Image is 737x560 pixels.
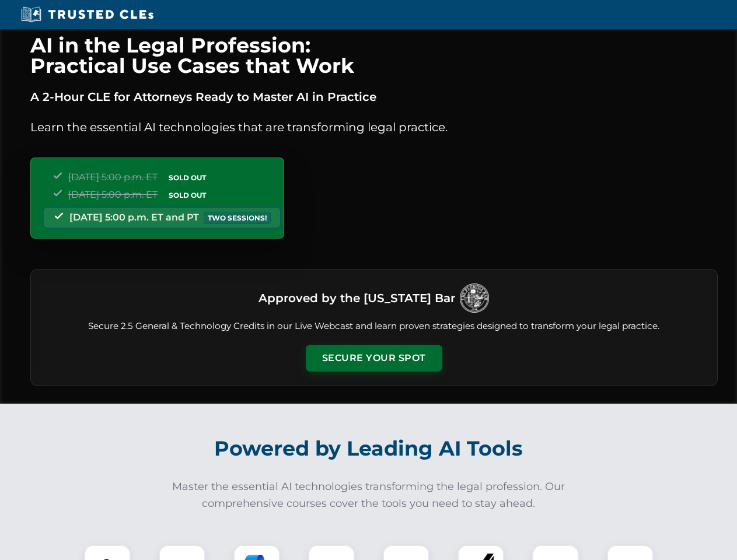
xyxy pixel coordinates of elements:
p: A 2-Hour CLE for Attorneys Ready to Master AI in Practice [30,87,718,106]
span: SOLD OUT [165,189,210,201]
p: Learn the essential AI technologies that are transforming legal practice. [30,118,718,136]
span: [DATE] 5:00 p.m. ET [68,171,158,183]
h2: Powered by Leading AI Tools [46,428,692,469]
h3: Approved by the [US_STATE] Bar [259,288,455,309]
span: SOLD OUT [165,171,210,184]
span: [DATE] 5:00 p.m. ET [68,189,158,200]
p: Master the essential AI technologies transforming the legal profession. Our comprehensive courses... [165,478,573,512]
img: Trusted CLEs [18,6,157,23]
button: Secure Your Spot [306,345,442,372]
p: Secure 2.5 General & Technology Credits in our Live Webcast and learn proven strategies designed ... [45,320,703,333]
h1: AI in the Legal Profession: Practical Use Cases that Work [30,35,718,76]
img: Logo [460,283,489,313]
